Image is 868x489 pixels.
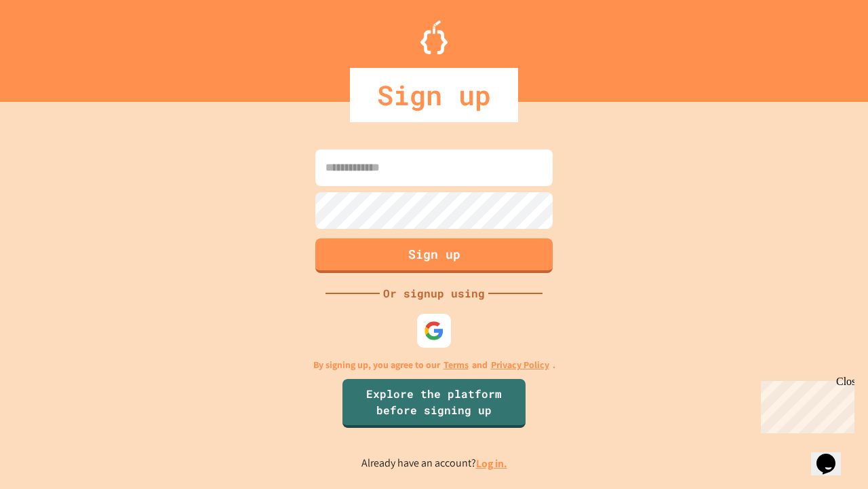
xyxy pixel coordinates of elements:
[755,376,854,433] iframe: chat widget
[424,321,444,341] img: google-icon.svg
[350,68,518,122] div: Sign up
[811,435,854,475] iframe: chat widget
[361,455,507,472] p: Already have an account?
[476,456,507,471] a: Log in.
[443,358,469,372] a: Terms
[313,358,555,372] p: By signing up, you agree to our and .
[315,238,553,273] button: Sign up
[5,5,94,86] div: Chat with us now!Close
[491,358,549,372] a: Privacy Policy
[380,285,488,302] div: Or signup using
[342,379,526,428] a: Explore the platform before signing up
[420,20,448,54] img: Logo.svg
